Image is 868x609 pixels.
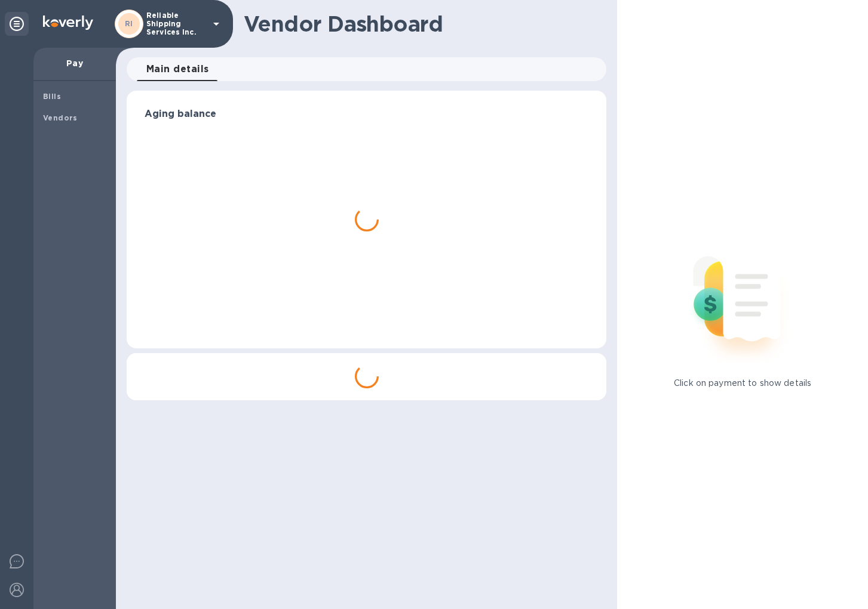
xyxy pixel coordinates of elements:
p: Reliable Shipping Services Inc. [146,11,206,36]
span: Main details [146,61,209,78]
b: Bills [43,92,61,101]
h3: Aging balance [145,109,588,120]
b: Vendors [43,113,78,122]
div: Unpin categories [5,12,29,36]
img: Logo [43,16,93,30]
p: Click on payment to show details [674,377,811,389]
b: RI [125,19,133,28]
p: Pay [43,57,106,69]
h1: Vendor Dashboard [244,11,598,36]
